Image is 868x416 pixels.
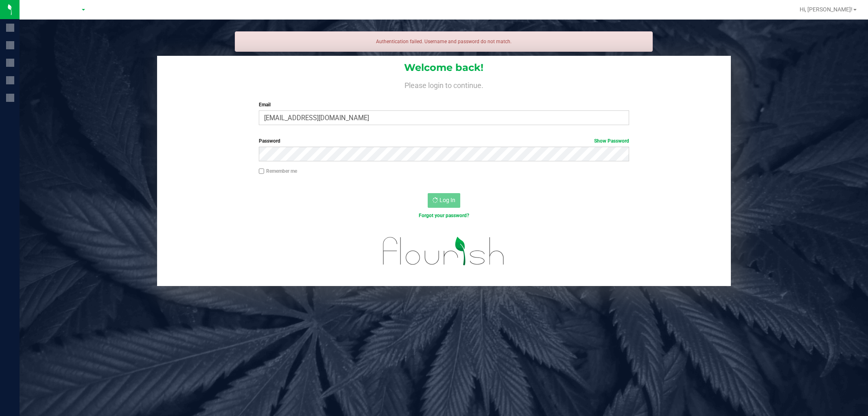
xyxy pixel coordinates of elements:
[428,193,460,208] button: Log In
[439,197,455,203] span: Log In
[372,228,516,274] img: flourish_logo.svg
[800,6,853,13] span: Hi, [PERSON_NAME]!
[157,62,731,73] h1: Welcome back!
[259,138,280,144] span: Password
[235,31,653,52] div: Authentication failed. Username and password do not match.
[419,213,469,218] a: Forgot your password?
[259,168,265,174] input: Remember me
[259,167,297,175] label: Remember me
[259,101,629,108] label: Email
[594,138,629,144] a: Show Password
[157,80,731,90] h4: Please login to continue.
